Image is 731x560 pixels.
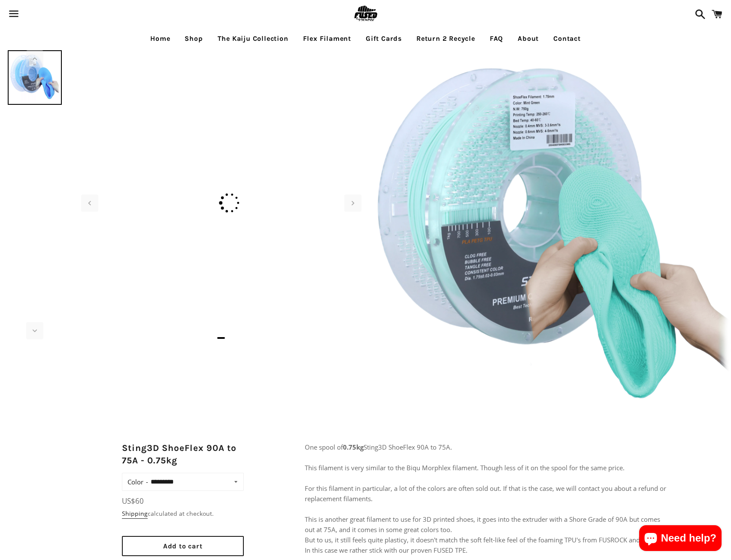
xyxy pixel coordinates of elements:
span: This is another great filament to use for 3D printed shoes, it goes into the extruder with a Shor... [305,515,660,534]
h2: Sting3D ShoeFlex 90A to 75A - 0.75kg [122,442,244,467]
a: FAQ [483,28,510,49]
a: The Kaiju Collection [211,28,295,49]
a: Gift Cards [359,28,408,49]
a: Return 2 Recycle [410,28,482,49]
span: US$60 [122,496,144,506]
span: Add to cart [163,542,203,550]
div: calculated at checkout. [122,509,244,518]
button: Add to cart [122,536,244,556]
a: Home [144,28,176,49]
label: Color [127,476,148,488]
a: Shipping [122,509,148,519]
a: About [511,28,545,49]
strong: 0.75kg [343,443,364,451]
span: Go to slide 1 [217,337,225,339]
span: In this case we rather stick with our proven FUSED TPE. [305,546,467,554]
div: Previous slide [81,195,98,212]
a: Shop [178,28,209,49]
div: Next slide [344,195,361,212]
inbox-online-store-chat: Shopify online store chat [637,525,724,553]
span: But to us, it still feels quite plasticy, it doesn't match the soft felt-like feel of the foaming... [305,536,658,544]
a: Contact [547,28,587,49]
a: Flex Filament [297,28,358,49]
